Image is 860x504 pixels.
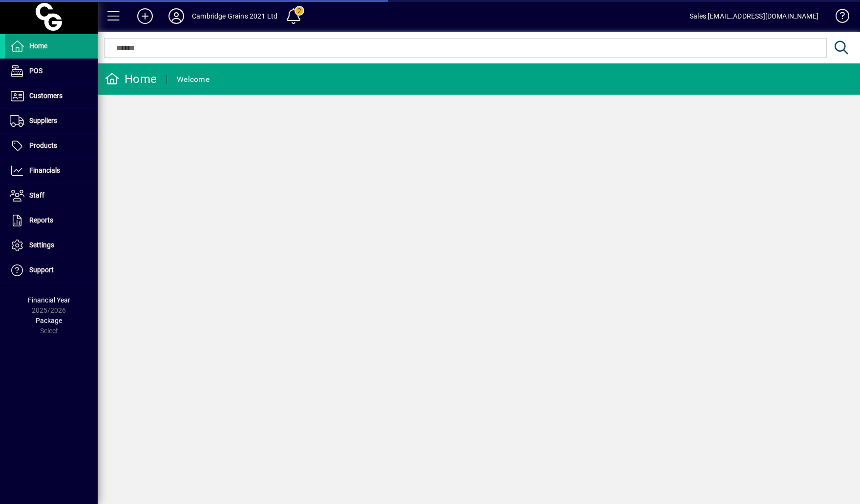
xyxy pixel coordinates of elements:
[5,208,98,233] a: Reports
[5,183,98,208] a: Staff
[5,134,98,158] a: Products
[29,42,47,50] span: Home
[29,241,54,249] span: Settings
[5,159,98,183] a: Financials
[5,258,98,282] a: Support
[29,117,57,124] span: Suppliers
[29,141,57,149] span: Products
[5,233,98,258] a: Settings
[129,7,161,25] button: Add
[29,166,60,174] span: Financials
[28,296,70,304] span: Financial Year
[29,266,54,274] span: Support
[36,317,62,324] span: Package
[29,92,63,100] span: Customers
[29,67,42,75] span: POS
[828,2,848,34] a: Knowledge Base
[5,109,98,133] a: Suppliers
[29,191,44,199] span: Staff
[5,84,98,108] a: Customers
[192,8,277,24] div: Cambridge Grains 2021 Ltd
[161,7,192,25] button: Profile
[29,216,53,224] span: Reports
[105,71,157,87] div: Home
[177,72,210,87] div: Welcome
[5,59,98,83] a: POS
[690,8,818,24] div: Sales [EMAIL_ADDRESS][DOMAIN_NAME]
